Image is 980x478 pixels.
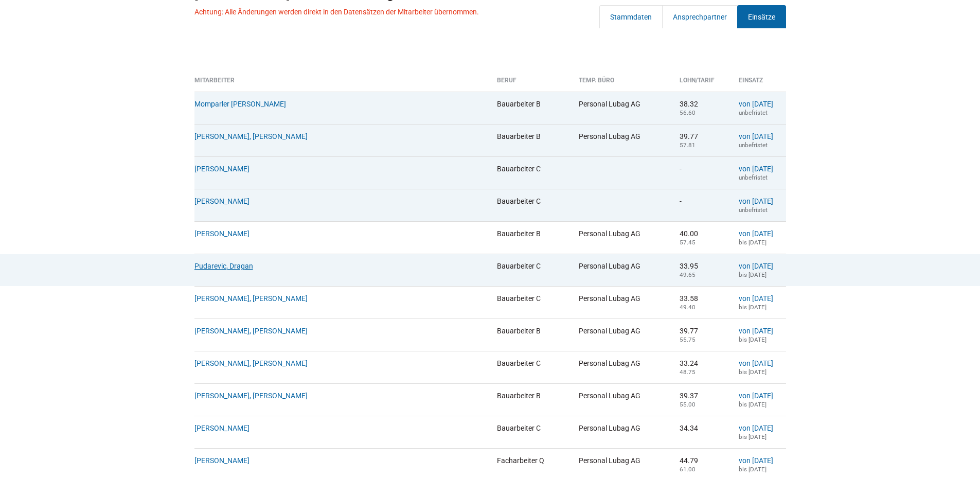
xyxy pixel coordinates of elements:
a: von [DATE] [739,165,773,173]
td: Bauarbeiter B [489,383,571,416]
small: 49.40 [680,304,696,311]
a: [PERSON_NAME] [194,197,250,205]
a: Einsätze [737,5,786,28]
a: von [DATE] [739,359,773,367]
td: - [672,156,731,189]
a: [PERSON_NAME], [PERSON_NAME] [194,359,308,367]
small: bis [DATE] [739,401,767,408]
a: Stammdaten [599,5,663,28]
a: [PERSON_NAME], [PERSON_NAME] [194,294,308,303]
small: unbefristet [739,174,768,181]
a: von [DATE] [739,132,773,140]
td: Personal Lubag AG [571,92,672,124]
a: von [DATE] [739,262,773,270]
a: von [DATE] [739,294,773,303]
nobr: 33.24 [680,359,698,367]
nobr: 39.77 [680,327,698,335]
small: 57.45 [680,239,696,246]
small: bis [DATE] [739,336,767,343]
small: unbefristet [739,141,768,149]
nobr: 40.00 [680,229,698,238]
td: Bauarbeiter C [489,156,571,189]
td: Personal Lubag AG [571,286,672,318]
nobr: 33.95 [680,262,698,270]
a: von [DATE] [739,392,773,400]
a: von [DATE] [739,100,773,108]
a: [PERSON_NAME] [194,424,250,432]
a: von [DATE] [739,197,773,205]
small: 55.00 [680,401,696,408]
a: [PERSON_NAME] [194,229,250,238]
small: 57.81 [680,141,696,149]
small: unbefristet [739,109,768,116]
th: Mitarbeiter [194,77,490,92]
td: Bauarbeiter B [489,318,571,351]
a: von [DATE] [739,456,773,465]
td: Bauarbeiter B [489,124,571,156]
small: unbefristet [739,206,768,214]
td: Personal Lubag AG [571,351,672,383]
a: Ansprechpartner [662,5,738,28]
a: [PERSON_NAME], [PERSON_NAME] [194,132,308,140]
th: Einsatz [731,77,786,92]
td: Bauarbeiter C [489,189,571,221]
td: Bauarbeiter C [489,254,571,286]
small: 55.75 [680,336,696,343]
a: [PERSON_NAME], [PERSON_NAME] [194,327,308,335]
a: [PERSON_NAME] [194,456,250,465]
td: Personal Lubag AG [571,221,672,254]
th: Temp. Büro [571,77,672,92]
td: Bauarbeiter B [489,221,571,254]
small: 49.65 [680,271,696,278]
td: Personal Lubag AG [571,254,672,286]
a: von [DATE] [739,229,773,238]
small: bis [DATE] [739,433,767,440]
a: [PERSON_NAME], [PERSON_NAME] [194,392,308,400]
td: Personal Lubag AG [571,318,672,351]
small: 61.00 [680,466,696,473]
td: Bauarbeiter C [489,286,571,318]
td: Personal Lubag AG [571,383,672,416]
nobr: 34.34 [680,424,698,432]
nobr: 38.32 [680,100,698,108]
td: Bauarbeiter B [489,92,571,124]
a: von [DATE] [739,424,773,432]
td: Bauarbeiter C [489,416,571,448]
th: Lohn/Tarif [672,77,731,92]
a: [PERSON_NAME] [194,165,250,173]
nobr: 39.37 [680,392,698,400]
small: bis [DATE] [739,271,767,278]
nobr: 33.58 [680,294,698,303]
a: Pudarevic, Dragan [194,262,253,270]
small: 48.75 [680,368,696,376]
small: bis [DATE] [739,239,767,246]
small: bis [DATE] [739,368,767,376]
small: bis [DATE] [739,466,767,473]
td: - [672,189,731,221]
p: Achtung: Alle Änderungen werden direkt in den Datensätzen der Mitarbeiter übernommen. [194,8,479,16]
nobr: 39.77 [680,132,698,140]
small: bis [DATE] [739,304,767,311]
td: Bauarbeiter C [489,351,571,383]
nobr: 44.79 [680,456,698,465]
th: Beruf [489,77,571,92]
a: von [DATE] [739,327,773,335]
td: Personal Lubag AG [571,124,672,156]
td: Personal Lubag AG [571,416,672,448]
a: Momparler [PERSON_NAME] [194,100,286,108]
small: 56.60 [680,109,696,116]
